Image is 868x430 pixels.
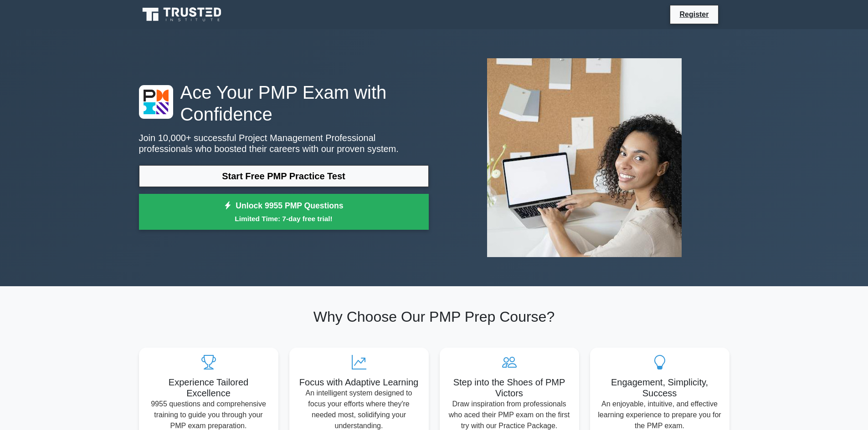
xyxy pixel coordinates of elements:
[297,377,421,388] h5: Focus with Adaptive Learning
[597,377,722,399] h5: Engagement, Simplicity, Success
[146,377,271,399] h5: Experience Tailored Excellence
[447,377,572,399] h5: Step into the Shoes of PMP Victors
[139,165,429,187] a: Start Free PMP Practice Test
[139,308,729,325] h2: Why Choose Our PMP Prep Course?
[674,9,714,20] a: Register
[150,213,417,224] small: Limited Time: 7-day free trial!
[139,132,429,154] p: Join 10,000+ successful Project Management Professional professionals who boosted their careers w...
[139,194,429,230] a: Unlock 9955 PMP QuestionsLimited Time: 7-day free trial!
[139,81,429,125] h1: Ace Your PMP Exam with Confidence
